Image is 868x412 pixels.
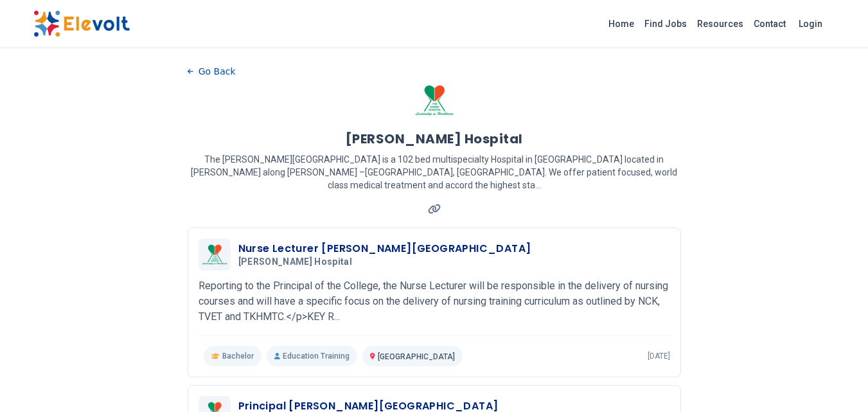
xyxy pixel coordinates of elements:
span: [PERSON_NAME] Hospital [238,256,353,268]
img: Elevolt [33,10,130,37]
p: Education Training [267,346,357,366]
p: The [PERSON_NAME][GEOGRAPHIC_DATA] is a 102 bed multispecialty Hospital in [GEOGRAPHIC_DATA] loca... [188,153,681,192]
img: Karen Hospital [202,242,227,267]
p: [DATE] [648,351,670,361]
button: Go Back [188,62,236,81]
a: Login [791,11,830,37]
p: Reporting to the Principal of the College, the Nurse Lecturer will be responsible in the delivery... [199,278,670,325]
span: Bachelor [222,351,254,361]
a: Contact [748,13,791,34]
span: [GEOGRAPHIC_DATA] [378,352,455,361]
h3: Nurse Lecturer [PERSON_NAME][GEOGRAPHIC_DATA] [238,241,531,256]
a: Karen HospitalNurse Lecturer [PERSON_NAME][GEOGRAPHIC_DATA][PERSON_NAME] HospitalReporting to the... [199,238,670,366]
img: Karen Hospital [415,81,454,120]
a: Home [603,13,639,34]
h1: [PERSON_NAME] Hospital [346,130,523,148]
a: Find Jobs [639,13,692,34]
a: Resources [692,13,748,34]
